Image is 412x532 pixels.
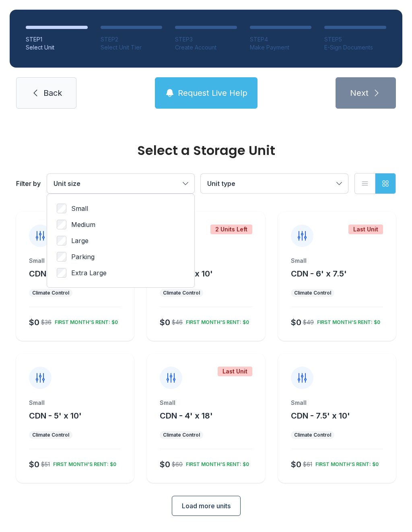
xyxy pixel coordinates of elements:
[350,87,369,99] span: Next
[218,367,252,376] div: Last Unit
[250,43,312,52] div: Make Payment
[291,411,350,421] span: CDN - 7.5' x 10'
[348,225,383,234] div: Last Unit
[172,460,183,468] div: $60
[312,458,379,468] div: FIRST MONTH’S RENT: $0
[29,257,121,265] div: Small
[201,174,348,193] button: Unit type
[207,179,235,188] span: Unit type
[160,411,213,421] span: CDN - 4' x 18'
[163,432,200,438] div: Climate Control
[160,317,170,328] div: $0
[163,290,200,296] div: Climate Control
[57,268,66,278] input: Extra Large
[29,269,85,278] span: CDN - 4' x 7.5'
[324,35,386,43] div: STEP 5
[71,252,95,262] span: Parking
[41,460,50,468] div: $51
[291,410,350,421] button: CDN - 7.5' x 10'
[303,318,314,326] div: $49
[160,399,252,407] div: Small
[182,501,231,511] span: Load more units
[29,399,121,407] div: Small
[57,252,66,262] input: Parking
[43,87,62,99] span: Back
[32,290,69,296] div: Climate Control
[183,316,249,326] div: FIRST MONTH’S RENT: $0
[291,269,347,278] span: CDN - 6' x 7.5'
[54,179,80,188] span: Unit size
[29,459,39,470] div: $0
[178,87,247,99] span: Request Live Help
[294,290,331,296] div: Climate Control
[314,316,380,326] div: FIRST MONTH’S RENT: $0
[41,318,51,326] div: $36
[29,268,85,279] button: CDN - 4' x 7.5'
[291,268,347,279] button: CDN - 6' x 7.5'
[26,35,88,43] div: STEP 1
[71,220,95,229] span: Medium
[175,35,237,43] div: STEP 3
[57,220,66,229] input: Medium
[16,179,41,188] div: Filter by
[291,257,383,265] div: Small
[294,432,331,438] div: Climate Control
[250,35,312,43] div: STEP 4
[291,459,301,470] div: $0
[183,458,249,468] div: FIRST MONTH’S RENT: $0
[160,459,170,470] div: $0
[50,458,116,468] div: FIRST MONTH’S RENT: $0
[26,43,88,52] div: Select Unit
[29,411,82,421] span: CDN - 5' x 10'
[57,204,66,213] input: Small
[291,399,383,407] div: Small
[291,317,301,328] div: $0
[32,432,69,438] div: Climate Control
[172,318,183,326] div: $46
[71,204,88,213] span: Small
[303,460,312,468] div: $61
[71,236,89,245] span: Large
[210,225,252,234] div: 2 Units Left
[51,316,118,326] div: FIRST MONTH’S RENT: $0
[29,410,82,421] button: CDN - 5' x 10'
[101,43,163,52] div: Select Unit Tier
[71,268,107,278] span: Extra Large
[324,43,386,52] div: E-Sign Documents
[101,35,163,43] div: STEP 2
[160,257,252,265] div: Small
[57,236,66,245] input: Large
[160,410,213,421] button: CDN - 4' x 18'
[29,317,39,328] div: $0
[16,144,396,157] div: Select a Storage Unit
[47,174,194,193] button: Unit size
[175,43,237,52] div: Create Account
